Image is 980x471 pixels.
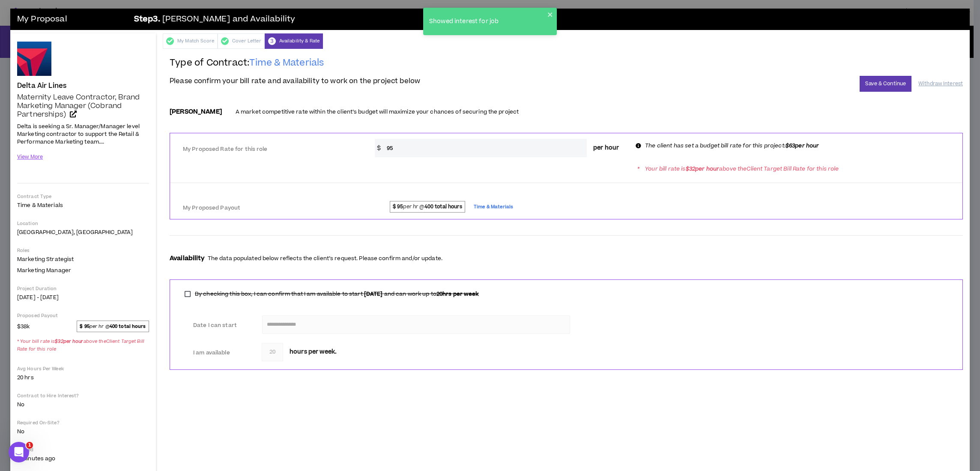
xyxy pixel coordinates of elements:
[686,165,720,173] strong: $ 32 per hour
[170,57,963,76] h2: Type of Contract:
[17,11,128,28] h3: My Proposal
[170,108,222,116] h3: [PERSON_NAME]
[390,201,466,212] span: per hr @
[17,312,149,319] p: Proposed Payout
[547,11,553,18] button: close
[786,142,819,150] b: $63 per hour
[375,139,383,157] span: $
[860,76,911,92] button: Save & Continue
[195,290,479,298] span: By checking this box, I can confirm that I am available to start and can work up to
[393,203,403,210] strong: $ 95
[55,338,83,345] strong: $ 32 per hour
[17,93,149,119] a: Maternity Leave Contractor, Brand Marketing Manager (Cobrand Partnerships)
[290,348,337,357] span: hours per week.
[17,247,149,254] p: Roles
[17,294,149,301] p: [DATE] - [DATE]
[17,420,149,426] p: Required On-Site?
[17,447,149,453] p: Posted
[163,33,218,49] div: My Match Score
[17,82,66,90] h4: Delta Air Lines
[645,142,819,150] p: The client has set a budget bill rate for this project:
[436,290,479,298] b: 20 hrs per week
[183,201,356,216] label: My Proposed Payout
[17,393,149,399] p: Contract to Hire Interest?
[208,255,442,263] p: The data populated below reflects the client’s request. Please confirm and/or update.
[17,366,149,372] p: Avg Hours Per Week
[17,428,149,435] p: No
[17,401,149,408] p: No
[193,318,242,333] label: Date I can start
[9,442,29,462] iframe: Intercom live chat
[474,202,513,211] span: Time & Materials
[17,228,149,236] p: [GEOGRAPHIC_DATA], [GEOGRAPHIC_DATA]
[17,374,149,381] p: 20 hrs
[17,285,149,292] p: Project Duration
[363,290,384,298] b: [DATE]
[918,76,963,91] button: Withdraw Interest
[17,92,140,120] span: Maternity Leave Contractor, Brand Marketing Manager (Cobrand Partnerships)
[236,108,519,116] p: A market competitive rate within the client’s budget will maximize your chances of securing the p...
[249,57,324,69] span: Time & Materials
[218,33,265,49] div: Cover Letter
[424,203,462,210] strong: 400 total hours
[17,193,149,200] p: Contract Type
[17,336,149,354] span: * Your bill rate is above the Client Target Bill Rate for this role
[645,165,839,173] p: Your bill rate is above the Client Target Bill Rate for this role
[17,220,149,227] p: Location
[110,323,146,330] strong: 400 total hours
[26,442,33,449] span: 1
[183,142,356,157] label: My Proposed Rate for this role
[17,321,30,331] span: $38k
[170,76,420,86] span: Please confirm your bill rate and availability to work on the project below
[593,144,619,153] span: per hour
[134,13,160,26] b: Step 3 .
[80,323,89,330] strong: $ 95
[427,15,547,29] div: Showed interest for job
[17,267,71,274] span: Marketing Manager
[77,321,149,332] span: per hr @
[17,150,43,165] button: View More
[17,122,149,146] p: Delta is seeking a Sr. Manager/Manager level Marketing contractor to support the Retail & Perform...
[170,255,204,262] h3: Availability
[17,255,74,263] span: Marketing Strategist
[193,345,242,360] label: I am available
[17,201,149,209] p: Time & Materials
[17,455,149,462] p: 9 minutes ago
[162,13,296,26] span: [PERSON_NAME] and Availability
